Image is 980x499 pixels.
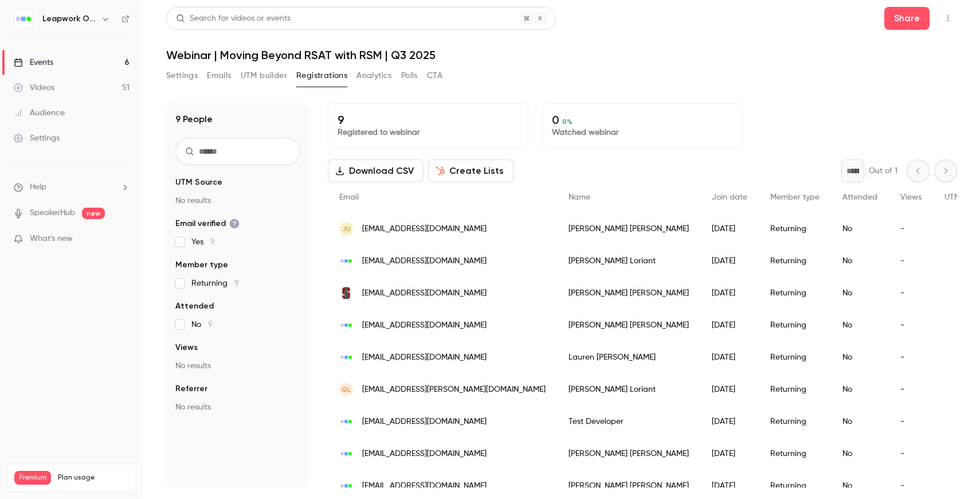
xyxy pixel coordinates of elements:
button: Emails [207,67,231,85]
div: No [831,373,889,406]
div: [PERSON_NAME] [PERSON_NAME] [557,213,700,245]
div: Lauren [PERSON_NAME] [557,341,700,373]
button: Create Lists [428,159,513,182]
span: 9 [210,238,215,246]
button: UTM builder [241,67,287,85]
p: No results [175,401,300,413]
div: - [889,213,933,245]
div: [DATE] [700,438,759,470]
img: leapwork.com [339,447,353,461]
img: leapwork.com [339,479,353,493]
span: [EMAIL_ADDRESS][DOMAIN_NAME] [362,255,487,267]
img: leapwork.com [339,350,353,364]
a: SpeakerHub [30,207,75,219]
div: No [831,277,889,309]
div: Audience [14,107,65,119]
span: [EMAIL_ADDRESS][DOMAIN_NAME] [362,416,487,428]
span: GL [342,384,351,395]
div: [DATE] [700,213,759,245]
span: Attended [175,301,214,312]
div: [DATE] [700,341,759,373]
div: [PERSON_NAME] Loriant [557,245,700,277]
span: Yes [191,236,215,248]
span: What's new [30,233,73,245]
span: 9 [208,321,213,329]
span: UTM Source [175,177,222,188]
span: [EMAIL_ADDRESS][PERSON_NAME][DOMAIN_NAME] [362,384,546,396]
div: No [831,245,889,277]
span: new [82,208,105,219]
span: Attended [842,193,877,201]
iframe: Noticeable Trigger [116,234,130,244]
div: - [889,438,933,470]
div: Returning [759,373,831,406]
span: Views [175,342,198,353]
div: [DATE] [700,373,759,406]
span: Plan usage [58,473,129,482]
span: Help [30,181,46,193]
span: Name [569,193,590,201]
span: Join date [712,193,747,201]
button: Download CSV [328,159,424,182]
p: Registered to webinar [338,127,519,138]
p: Watched webinar [552,127,733,138]
div: [DATE] [700,406,759,438]
div: No [831,309,889,341]
span: [EMAIL_ADDRESS][DOMAIN_NAME] [362,448,487,460]
span: [EMAIL_ADDRESS][DOMAIN_NAME] [362,223,487,235]
div: - [889,309,933,341]
span: [EMAIL_ADDRESS][DOMAIN_NAME] [362,480,487,492]
p: No results [175,360,300,372]
img: alumni.stanford.edu [339,286,353,300]
div: Returning [759,245,831,277]
button: Analytics [356,67,392,85]
li: help-dropdown-opener [14,181,130,193]
div: No [831,341,889,373]
div: [PERSON_NAME] [PERSON_NAME] [557,277,700,309]
h1: Webinar | Moving Beyond RSAT with RSM | Q3 2025 [166,48,957,62]
div: Returning [759,309,831,341]
div: Returning [759,213,831,245]
div: Videos [14,82,54,93]
div: Settings [14,132,60,144]
div: Test Developer [557,406,700,438]
span: [EMAIL_ADDRESS][DOMAIN_NAME] [362,319,487,332]
h6: Leapwork Online Event [42,13,96,25]
div: No [831,438,889,470]
span: 0 % [562,118,573,126]
p: 0 [552,113,733,127]
div: [DATE] [700,245,759,277]
button: Registrations [296,67,347,85]
button: Settings [166,67,198,85]
div: - [889,277,933,309]
h1: 9 People [175,112,213,126]
span: Premium [14,471,51,485]
img: leapwork.com [339,254,353,268]
p: 9 [338,113,519,127]
div: No [831,213,889,245]
span: JU [342,224,351,234]
img: leapwork.com [339,318,353,332]
span: No [191,319,213,330]
div: [DATE] [700,309,759,341]
img: Leapwork Online Event [14,10,33,28]
div: [PERSON_NAME] Loriant [557,373,700,406]
img: leapwork.com [339,415,353,428]
button: Polls [401,67,418,85]
div: - [889,406,933,438]
span: 9 [234,279,239,287]
span: Referrer [175,383,207,395]
div: Returning [759,438,831,470]
div: Search for videos or events [176,13,291,25]
span: [EMAIL_ADDRESS][DOMAIN_NAME] [362,352,487,364]
span: Email verified [175,218,240,229]
p: No results [175,195,300,206]
div: Events [14,57,53,68]
div: [PERSON_NAME] [PERSON_NAME] [557,438,700,470]
button: Share [884,7,930,30]
span: Returning [191,278,239,289]
div: Returning [759,406,831,438]
span: Email [339,193,359,201]
div: [DATE] [700,277,759,309]
div: No [831,406,889,438]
